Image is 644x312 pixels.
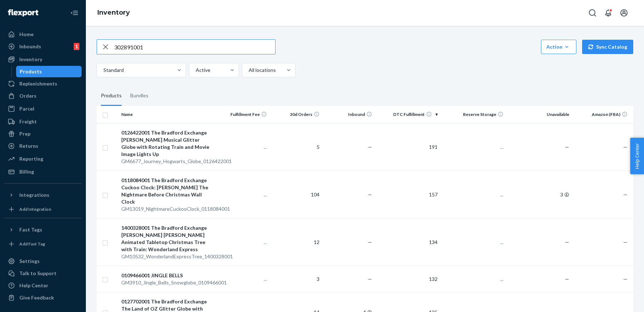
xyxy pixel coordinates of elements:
span: — [623,276,628,282]
p: ... [220,143,267,151]
a: Inbounds1 [4,41,82,52]
th: 30d Orders [270,106,322,123]
a: Reporting [4,153,82,165]
a: Replenishments [4,78,82,89]
div: Parcel [19,105,34,112]
div: 1400328001 The Bradford Exchange [PERSON_NAME] [PERSON_NAME] Animated Tabletop Christmas Tree wit... [121,224,214,253]
a: Talk to Support [4,268,82,279]
button: Close Navigation [67,6,82,20]
div: Billing [19,168,34,175]
input: Active [195,67,196,74]
button: Sync Catalog [582,40,633,54]
img: Flexport logo [8,9,38,16]
div: GM6677_Journey_Hogwarts_Globe_0126422001 [121,158,214,165]
button: Fast Tags [4,224,82,235]
button: Open account menu [617,6,631,20]
div: Settings [19,258,40,265]
div: 0109466001 JINGLE BELLS [121,272,214,279]
th: Name [118,106,217,123]
span: — [623,239,628,245]
a: Inventory [4,54,82,65]
a: Inventory [97,9,130,16]
th: Amazon (FBA) [572,106,633,123]
button: Action [541,40,576,54]
span: — [565,144,569,150]
p: ... [443,191,503,198]
div: Products [101,86,122,106]
div: Products [20,68,42,75]
span: — [623,144,628,150]
p: ... [220,276,267,283]
td: 191 [375,123,441,171]
div: Reporting [19,155,43,162]
td: 157 [375,171,441,218]
input: Standard [103,67,103,74]
a: Parcel [4,103,82,114]
div: Home [19,31,34,38]
span: — [565,276,569,282]
p: ... [220,191,267,198]
span: — [565,239,569,245]
th: Reserve Storage [440,106,506,123]
div: GM3910_Jingle_Bells_Snowglobe_0109466001 [121,279,214,286]
div: 1 [74,43,79,50]
div: Bundles [130,86,148,106]
td: 134 [375,218,441,266]
p: ... [443,276,503,283]
span: — [368,191,372,198]
div: Fast Tags [19,226,42,233]
a: Orders [4,90,82,102]
span: — [368,144,372,150]
a: Prep [4,128,82,140]
button: Open Search Box [585,6,600,20]
a: Home [4,29,82,40]
div: Orders [19,92,36,99]
div: GM10532_WonderlandExpressTree_1400328001 [121,253,214,260]
button: Give Feedback [4,292,82,303]
th: Fulfillment Fee [217,106,270,123]
p: ... [443,239,503,246]
th: Inbound [322,106,375,123]
div: 0118084001 The Bradford Exchange Cuckoo Clock: [PERSON_NAME] The Nightmare Before Christmas Wall ... [121,177,214,205]
span: — [623,191,628,198]
div: Inventory [19,56,42,63]
button: Integrations [4,189,82,201]
a: Products [16,66,82,77]
div: Add Integration [19,206,51,212]
div: Action [546,43,571,50]
a: Freight [4,116,82,127]
td: 104 [270,171,322,218]
td: 3 [506,171,572,218]
div: Give Feedback [19,294,54,301]
div: 0126422001 The Bradford Exchange [PERSON_NAME] Musical Glitter Globe with Rotating Train and Movi... [121,129,214,158]
span: — [368,276,372,282]
div: Help Center [19,282,48,289]
a: Help Center [4,280,82,291]
span: — [368,239,372,245]
button: Help Center [630,138,644,174]
a: Add Fast Tag [4,238,82,250]
td: 3 [270,266,322,292]
div: GM13019_NightmareCuckooClock_0118084001 [121,205,214,213]
th: Unavailable [506,106,572,123]
div: Replenishments [19,80,57,87]
div: Talk to Support [19,270,57,277]
a: Settings [4,255,82,267]
div: Inbounds [19,43,41,50]
a: Billing [4,166,82,177]
div: Add Fast Tag [19,241,45,247]
p: ... [220,239,267,246]
input: All locations [248,67,249,74]
th: DTC Fulfillment [375,106,441,123]
td: 132 [375,266,441,292]
td: 12 [270,218,322,266]
p: ... [443,143,503,151]
div: Returns [19,142,38,150]
td: 5 [270,123,322,171]
button: Open notifications [601,6,615,20]
div: Freight [19,118,37,125]
ol: breadcrumbs [92,3,136,23]
div: Integrations [19,191,49,199]
a: Add Integration [4,204,82,215]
